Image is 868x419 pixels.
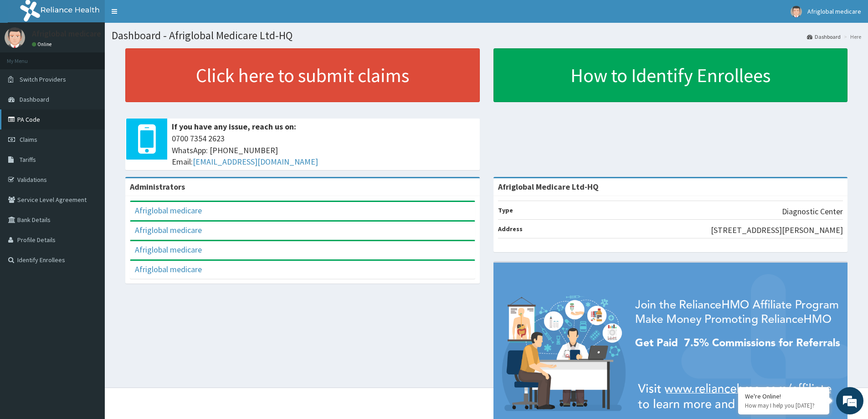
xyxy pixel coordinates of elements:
span: Claims [20,135,37,144]
b: Administrators [130,181,185,192]
a: Online [32,41,54,47]
span: 0700 7354 2623 WhatsApp: [PHONE_NUMBER] Email: [172,133,475,168]
h1: Dashboard - Afriglobal Medicare Ltd-HQ [112,30,861,41]
a: [EMAIL_ADDRESS][DOMAIN_NAME] [193,156,318,167]
a: Click here to submit claims [125,48,480,102]
div: We're Online! [745,392,822,400]
li: Here [842,33,861,41]
p: Diagnostic Center [782,206,843,217]
a: Afriglobal medicare [135,205,202,216]
p: Afriglobal medicare [32,30,101,38]
b: If you have any issue, reach us on: [172,121,296,132]
span: Afriglobal medicare [807,7,861,16]
a: How to Identify Enrollees [493,48,848,102]
strong: Afriglobal Medicare Ltd-HQ [498,181,599,192]
b: Type [498,206,513,214]
span: Switch Providers [20,75,66,83]
a: Afriglobal medicare [135,264,202,274]
a: Afriglobal medicare [135,244,202,255]
span: Tariffs [20,155,36,164]
p: [STREET_ADDRESS][PERSON_NAME] [711,224,843,236]
img: User Image [5,27,25,48]
a: Afriglobal medicare [135,225,202,235]
a: Dashboard [807,33,841,41]
img: User Image [791,6,802,17]
p: How may I help you today? [745,402,822,409]
span: Dashboard [20,95,49,103]
b: Address [498,225,523,233]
